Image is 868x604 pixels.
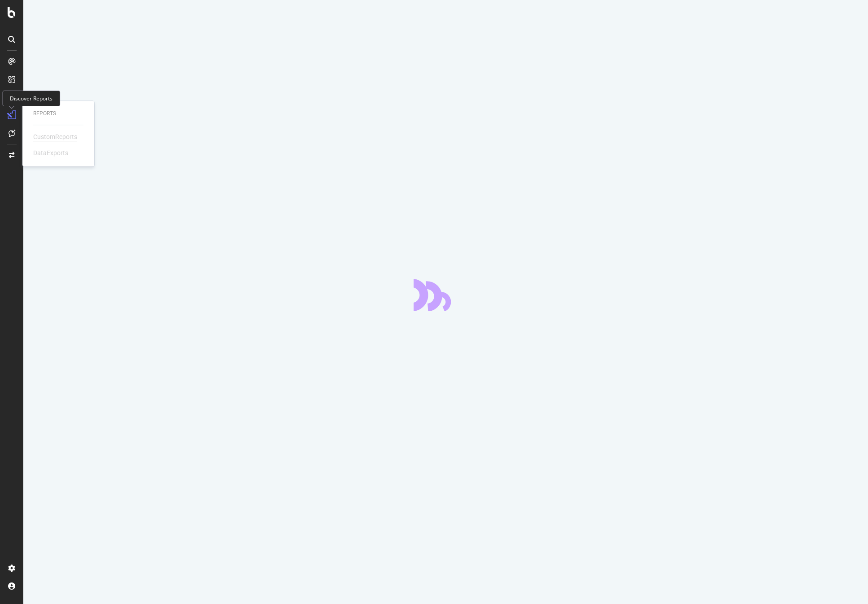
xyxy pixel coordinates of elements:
div: Reports [33,110,83,117]
div: CustomReports [33,132,77,141]
div: animation [414,279,478,311]
div: Discover Reports [2,91,60,106]
div: DataExports [33,148,68,157]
